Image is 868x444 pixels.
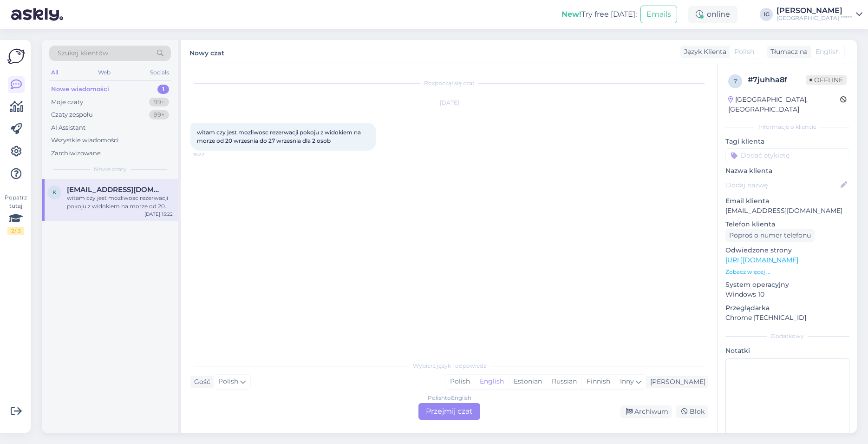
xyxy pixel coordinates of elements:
[149,98,169,107] div: 99+
[760,8,773,21] div: IG
[725,245,849,255] p: Odwiedzone strony
[725,137,849,146] p: Tagi klienta
[728,95,840,114] div: [GEOGRAPHIC_DATA], [GEOGRAPHIC_DATA]
[7,47,25,65] img: Askly Logo
[725,290,849,299] p: Windows 10
[67,194,173,211] div: witam czy jest mozliwosc rezerwacji pokoju z widokiem na morze od 20 wrzesnia do 27 wrzesnia dla ...
[680,47,726,57] div: Język Klienta
[51,98,83,107] div: Moje czaty
[734,47,754,57] span: Polish
[189,46,224,58] label: Nowy czat
[51,149,101,158] div: Zarchiwizowane
[51,85,109,94] div: Nowe wiadomości
[149,110,169,119] div: 99+
[646,377,705,387] div: [PERSON_NAME]
[561,10,581,19] b: New!
[96,66,112,79] div: Web
[51,123,85,133] div: AI Assistant
[777,7,862,22] a: [PERSON_NAME][GEOGRAPHIC_DATA] *****
[547,375,581,389] div: Russian
[445,375,475,389] div: Polish
[640,6,677,23] button: Emails
[418,403,480,420] div: Przejmij czat
[688,6,737,23] div: online
[806,75,847,85] span: Offline
[197,129,362,144] span: witam czy jest mozliwosc rezerwacji pokoju z widokiem na morze od 20 wrzesnia do 27 wrzesnia dla ...
[67,186,163,194] span: krystynakwietniewska@o2.pl
[725,268,849,276] p: Zobacz więcej ...
[193,151,228,158] span: 15:22
[725,196,849,206] p: Email klienta
[725,313,849,323] p: Chrome [TECHNICAL_ID]
[725,148,849,162] input: Dodać etykietę
[816,47,840,57] span: English
[157,85,169,94] div: 1
[561,9,637,20] div: Try free [DATE]:
[725,303,849,313] p: Przeglądarka
[190,362,708,370] div: Wybierz język i odpowiedz
[190,99,708,107] div: [DATE]
[767,47,808,57] div: Tłumacz na
[94,165,127,173] span: Nowe czaty
[428,394,471,402] div: Polish to English
[725,123,849,131] div: Informacje o kliencie
[148,66,171,79] div: Socials
[725,166,849,176] p: Nazwa klienta
[49,66,60,79] div: All
[620,377,634,385] span: Inny
[726,180,839,190] input: Dodaj nazwę
[620,405,672,418] div: Archiwum
[725,280,849,290] p: System operacyjny
[58,48,108,58] span: Szukaj klientów
[748,74,806,86] div: # 7juhha8f
[218,377,238,387] span: Polish
[725,346,849,356] p: Notatki
[475,375,509,389] div: English
[144,211,173,218] div: [DATE] 15:22
[51,110,93,119] div: Czaty zespołu
[777,7,852,14] div: [PERSON_NAME]
[51,136,119,145] div: Wszystkie wiadomości
[52,189,57,196] span: k
[190,79,708,87] div: Rozpoczął się czat
[581,375,615,389] div: Finnish
[509,375,547,389] div: Estonian
[676,405,708,418] div: Blok
[725,332,849,340] div: Dodatkowy
[190,377,210,387] div: Gość
[725,256,798,264] a: [URL][DOMAIN_NAME]
[7,227,24,235] div: 2 / 3
[725,229,815,242] div: Poproś o numer telefonu
[734,78,737,85] span: 7
[725,219,849,229] p: Telefon klienta
[7,193,24,235] div: Popatrz tutaj
[725,206,849,216] p: [EMAIL_ADDRESS][DOMAIN_NAME]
